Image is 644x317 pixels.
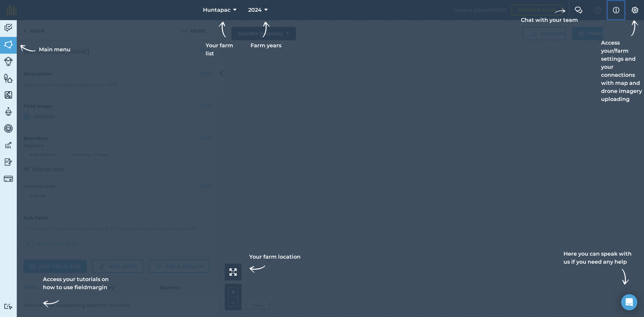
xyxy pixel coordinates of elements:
[4,303,13,310] img: svg+xml;base64,PD94bWwgdmVyc2lvbj0iMS4wIiBlbmNvZGluZz0idXRmLTgiPz4KPCEtLSBHZW5lcmF0b3I6IEFkb2JlIE...
[575,7,583,13] img: Two speech bubbles overlapping with the left bubble in the forefront
[4,23,13,33] img: svg+xml;base64,PD94bWwgdmVyc2lvbj0iMS4wIiBlbmNvZGluZz0idXRmLTgiPz4KPCEtLSBHZW5lcmF0b3I6IEFkb2JlIE...
[621,294,637,310] div: Open Intercom Messenger
[249,253,301,277] div: Your farm location
[4,140,13,150] img: svg+xml;base64,PD94bWwgdmVyc2lvbj0iMS4wIiBlbmNvZGluZz0idXRmLTgiPz4KPCEtLSBHZW5lcmF0b3I6IEFkb2JlIE...
[601,20,644,103] div: Access your/farm settings and your connections with map and drone imagery uploading
[43,275,113,312] div: Access your tutorials on how to use fieldmargin
[4,90,13,100] img: svg+xml;base64,PHN2ZyB4bWxucz0iaHR0cDovL3d3dy53My5vcmcvMjAwMC9zdmciIHdpZHRoPSI1NiIgaGVpZ2h0PSI2MC...
[206,21,239,58] div: Your farm list
[4,107,13,117] img: svg+xml;base64,PD94bWwgdmVyc2lvbj0iMS4wIiBlbmNvZGluZz0idXRmLTgiPz4KPCEtLSBHZW5lcmF0b3I6IEFkb2JlIE...
[631,7,639,13] img: A cog icon
[4,57,13,66] img: svg+xml;base64,PD94bWwgdmVyc2lvbj0iMS4wIiBlbmNvZGluZz0idXRmLTgiPz4KPCEtLSBHZW5lcmF0b3I6IEFkb2JlIE...
[225,264,241,280] button: Your farm location
[521,5,578,24] div: Chat with your team
[613,6,620,14] img: svg+xml;base64,PHN2ZyB4bWxucz0iaHR0cDovL3d3dy53My5vcmcvMjAwMC9zdmciIHdpZHRoPSIxNyIgaGVpZ2h0PSIxNy...
[203,6,230,14] span: Huntapac
[247,21,285,50] div: Farm years
[4,73,13,83] img: svg+xml;base64,PHN2ZyB4bWxucz0iaHR0cDovL3d3dy53My5vcmcvMjAwMC9zdmciIHdpZHRoPSI1NiIgaGVpZ2h0PSI2MC...
[19,42,70,58] div: Main menu
[4,174,13,183] img: svg+xml;base64,PD94bWwgdmVyc2lvbj0iMS4wIiBlbmNvZGluZz0idXRmLTgiPz4KPCEtLSBHZW5lcmF0b3I6IEFkb2JlIE...
[4,157,13,167] img: svg+xml;base64,PD94bWwgdmVyc2lvbj0iMS4wIiBlbmNvZGluZz0idXRmLTgiPz4KPCEtLSBHZW5lcmF0b3I6IEFkb2JlIE...
[4,123,13,134] img: svg+xml;base64,PD94bWwgdmVyc2lvbj0iMS4wIiBlbmNvZGluZz0idXRmLTgiPz4KPCEtLSBHZW5lcmF0b3I6IEFkb2JlIE...
[248,6,262,14] span: 2024
[229,268,237,276] img: Four arrows, one pointing top left, one top right, one bottom right and the last bottom left
[4,40,13,50] img: svg+xml;base64,PHN2ZyB4bWxucz0iaHR0cDovL3d3dy53My5vcmcvMjAwMC9zdmciIHdpZHRoPSI1NiIgaGVpZ2h0PSI2MC...
[563,250,633,285] div: Here you can speak with us if you need any help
